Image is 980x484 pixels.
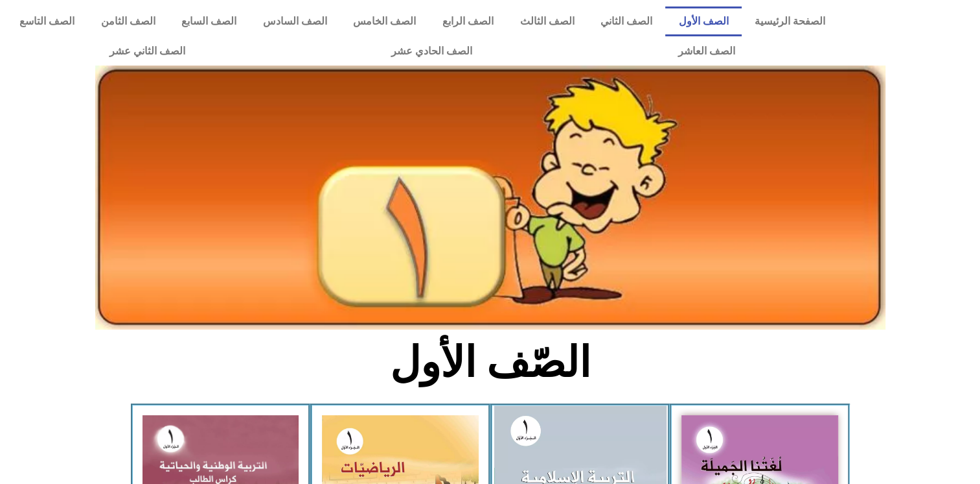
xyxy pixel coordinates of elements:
[665,6,742,36] a: الصف الأول
[429,6,507,36] a: الصف الرابع
[340,6,429,36] a: الصف الخامس
[575,36,838,66] a: الصف العاشر
[276,337,704,388] h2: الصّف الأول
[507,6,587,36] a: الصف الثالث
[288,36,575,66] a: الصف الحادي عشر
[6,36,288,66] a: الصف الثاني عشر
[168,6,250,36] a: الصف السابع
[250,6,341,36] a: الصف السادس
[6,6,88,36] a: الصف التاسع
[587,6,666,36] a: الصف الثاني
[742,6,839,36] a: الصفحة الرئيسية
[88,6,169,36] a: الصف الثامن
